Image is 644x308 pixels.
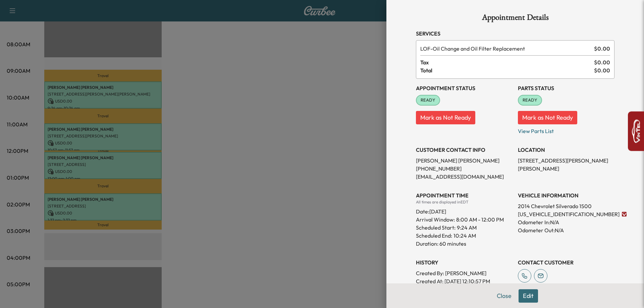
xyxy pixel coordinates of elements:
[416,199,513,205] div: All times are displayed in EDT
[453,232,476,240] p: 10:24 AM
[518,226,614,234] p: Odometer Out: N/A
[518,146,614,154] h3: LOCATION
[416,84,513,92] h3: Appointment Status
[420,58,594,66] span: Tax
[416,29,614,38] h3: Services
[416,269,513,277] p: Created By : [PERSON_NAME]
[420,45,591,53] span: Oil Change and Oil Filter Replacement
[416,13,614,24] h1: Appointment Details
[416,165,513,173] p: [PHONE_NUMBER]
[492,289,516,303] button: Close
[416,240,513,248] p: Duration: 60 minutes
[416,258,513,266] h3: History
[456,215,504,224] span: 8:00 AM - 12:00 PM
[518,218,614,226] p: Odometer In: N/A
[416,191,513,199] h3: APPOINTMENT TIME
[416,224,455,232] p: Scheduled Start:
[420,66,594,74] span: Total
[594,66,610,74] span: $ 0.00
[416,277,513,285] p: Created At : [DATE] 12:10:57 PM
[416,205,513,215] div: Date: [DATE]
[417,97,439,104] span: READY
[457,224,477,232] p: 9:24 AM
[594,45,610,53] span: $ 0.00
[518,191,614,199] h3: VEHICLE INFORMATION
[518,258,614,266] h3: CONTACT CUSTOMER
[416,173,513,181] p: [EMAIL_ADDRESS][DOMAIN_NAME]
[518,202,614,210] p: 2014 Chevrolet Silverado 1500
[416,157,513,165] p: [PERSON_NAME] [PERSON_NAME]
[518,111,577,124] button: Mark as Not Ready
[416,215,513,224] p: Arrival Window:
[594,58,610,66] span: $ 0.00
[519,289,538,303] button: Edit
[416,146,513,154] h3: CUSTOMER CONTACT INFO
[518,84,614,92] h3: Parts Status
[518,157,614,173] p: [STREET_ADDRESS][PERSON_NAME][PERSON_NAME]
[519,97,541,104] span: READY
[518,124,614,135] p: View Parts List
[416,111,475,124] button: Mark as Not Ready
[416,232,452,240] p: Scheduled End:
